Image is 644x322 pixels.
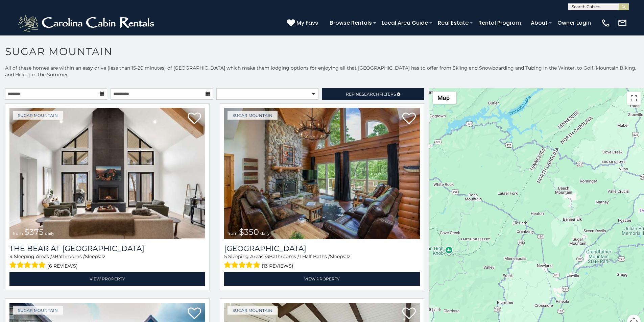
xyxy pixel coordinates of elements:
a: RefineSearchFilters [322,88,424,100]
span: Search [362,92,379,97]
span: (6 reviews) [47,262,78,270]
span: 5 [224,253,227,259]
h3: Grouse Moor Lodge [224,244,420,253]
a: [GEOGRAPHIC_DATA] [224,244,420,253]
a: Local Area Guide [378,17,431,29]
img: mail-regular-white.png [618,18,627,28]
span: 12 [101,253,105,259]
a: Owner Login [554,17,594,29]
a: Add to favorites [188,112,201,126]
a: from $350 daily [224,108,420,239]
span: $375 [24,227,44,237]
img: 1714387646_thumbnail.jpeg [9,108,205,239]
a: Browse Rentals [327,17,375,29]
span: Refine Filters [346,92,396,97]
a: View Property [224,272,420,286]
span: 3 [266,253,269,259]
button: Toggle fullscreen view [627,92,641,105]
span: from [13,231,23,236]
span: from [228,231,238,236]
a: Sugar Mountain [228,306,278,315]
div: Sleeping Areas / Bathrooms / Sleeps: [9,253,205,270]
span: 4 [9,253,13,259]
a: About [527,17,551,29]
div: Sleeping Areas / Bathrooms / Sleeps: [224,253,420,270]
a: Rental Program [475,17,524,29]
a: My Favs [287,19,320,27]
span: Map [437,94,450,101]
button: Change map style [433,92,456,104]
a: Add to favorites [188,307,201,321]
span: $350 [239,227,259,237]
a: Sugar Mountain [13,306,63,315]
a: Add to favorites [402,112,416,126]
a: View Property [9,272,205,286]
a: Sugar Mountain [228,111,278,120]
a: Real Estate [434,17,472,29]
span: My Favs [296,19,318,27]
a: Add to favorites [402,307,416,321]
h3: The Bear At Sugar Mountain [9,244,205,253]
span: (13 reviews) [262,262,293,270]
span: daily [45,231,54,236]
a: from $375 daily [9,108,205,239]
img: phone-regular-white.png [601,18,611,28]
img: 1714398141_thumbnail.jpeg [224,108,420,239]
img: White-1-2.png [17,13,157,33]
span: 3 [52,253,55,259]
span: 12 [346,253,351,259]
a: Sugar Mountain [13,111,63,120]
span: 1 Half Baths / [299,253,330,259]
span: daily [260,231,270,236]
a: The Bear At [GEOGRAPHIC_DATA] [9,244,205,253]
